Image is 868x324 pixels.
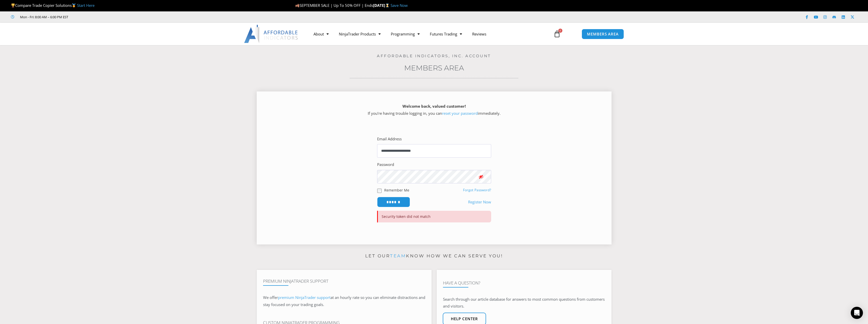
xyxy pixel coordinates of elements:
[390,253,406,258] a: team
[11,3,95,8] span: Compare Trade Copier Solutions
[263,279,425,284] h4: Premium NinjaTrader Support
[463,188,491,192] a: Forgot Password?
[443,280,605,285] h4: Have A Question?
[244,25,299,43] img: LogoAI | Affordable Indicators – NinjaTrader
[77,3,95,8] a: Start Here
[296,4,299,7] img: 🍂
[404,64,464,72] a: Members Area
[468,199,491,206] a: Register Now
[334,28,386,40] a: NinjaTrader Products
[263,295,425,307] span: at an hourly rate so you can eliminate distractions and stay focused on your trading goals.
[75,14,151,20] iframe: Customer reviews powered by Trustpilot
[443,296,605,310] p: Search through our article database for answers to most common questions from customers and visit...
[582,29,624,39] a: MEMBERS AREA
[377,211,491,222] p: Security token did not match
[384,187,409,193] label: Remember Me
[19,14,68,20] span: Mon - Fri: 8:00 AM – 6:00 PM EST
[377,136,402,143] label: Email Address
[425,28,467,40] a: Futures Trading
[391,3,408,8] a: Save Now
[295,3,373,8] span: SEPTEMBER SALE | Up To 50% OFF | Ends
[467,28,491,40] a: Reviews
[851,307,863,319] div: Open Intercom Messenger
[546,27,568,41] a: 0
[11,4,15,7] img: 🏆
[373,3,391,8] strong: [DATE]
[278,295,330,300] a: premium NinjaTrader support
[72,4,76,7] img: 🥇
[587,32,619,36] span: MEMBERS AREA
[263,295,278,300] span: We offer
[402,104,466,109] strong: Welcome back, valued customer!
[308,28,548,40] nav: Menu
[257,252,612,260] p: Let our know how we can serve you!
[377,161,394,168] label: Password
[386,28,425,40] a: Programming
[385,4,389,7] img: ⌛
[558,29,562,33] span: 0
[471,170,491,183] button: Show password
[442,111,478,116] a: reset your password
[377,53,491,58] a: Affordable Indicators, Inc. Account
[308,28,334,40] a: About
[451,317,478,321] span: Help center
[266,103,603,117] p: If you’re having trouble logging in, you can immediately.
